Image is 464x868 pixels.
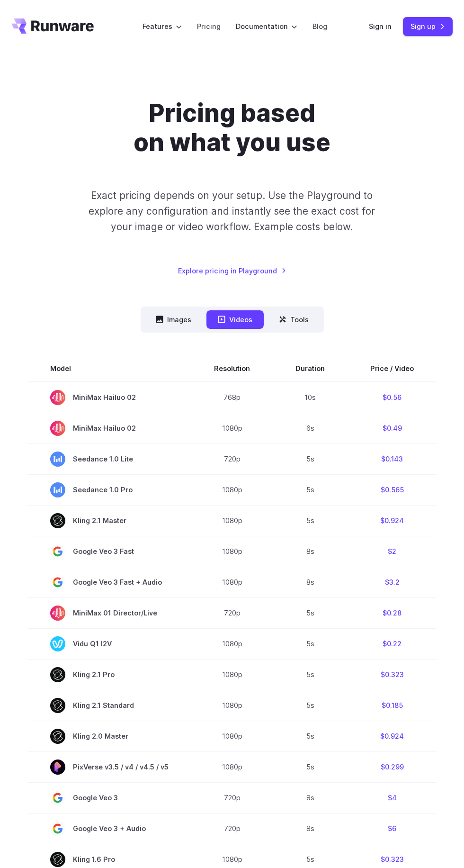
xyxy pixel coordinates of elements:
[191,813,273,844] td: 720p
[50,759,169,775] span: PixVerse v3.5 / v4 / v4.5 / v5
[348,382,437,413] td: $0.56
[191,751,273,782] td: 1080p
[143,21,182,32] label: Features
[206,310,264,329] button: Videos
[273,536,348,567] td: 8s
[273,721,348,751] td: 5s
[50,821,169,836] span: Google Veo 3 + Audio
[50,790,169,805] span: Google Veo 3
[273,782,348,813] td: 8s
[348,443,437,474] td: $0.143
[55,99,409,157] h1: Pricing based on what you use
[191,659,273,690] td: 1080p
[273,505,348,536] td: 5s
[348,690,437,721] td: $0.185
[11,18,94,34] a: Go to /
[191,382,273,413] td: 768p
[27,355,191,382] th: Model
[312,21,327,32] a: Blog
[191,628,273,659] td: 1080p
[348,751,437,782] td: $0.299
[191,567,273,597] td: 1080p
[191,443,273,474] td: 720p
[236,21,297,32] label: Documentation
[348,659,437,690] td: $0.323
[273,813,348,844] td: 8s
[273,597,348,628] td: 5s
[50,636,169,651] span: Vidu Q1 I2V
[191,355,273,382] th: Resolution
[273,355,348,382] th: Duration
[50,513,169,528] span: Kling 2.1 Master
[50,606,169,621] span: MiniMax 01 Director/Live
[50,729,169,744] span: Kling 2.0 Master
[273,690,348,721] td: 5s
[50,390,169,405] span: MiniMax Hailuo 02
[273,659,348,690] td: 5s
[191,474,273,505] td: 1080p
[348,536,437,567] td: $2
[191,536,273,567] td: 1080p
[273,382,348,413] td: 10s
[268,310,320,329] button: Tools
[144,310,203,329] button: Images
[191,782,273,813] td: 720p
[403,17,453,36] a: Sign up
[273,567,348,597] td: 8s
[348,567,437,597] td: $3.2
[50,667,169,682] span: Kling 2.1 Pro
[191,721,273,751] td: 1080p
[348,782,437,813] td: $4
[348,474,437,505] td: $0.565
[50,421,169,436] span: MiniMax Hailuo 02
[348,813,437,844] td: $6
[178,265,286,276] a: Explore pricing in Playground
[273,443,348,474] td: 5s
[50,575,169,590] span: Google Veo 3 Fast + Audio
[78,188,386,235] p: Exact pricing depends on your setup. Use the Playground to explore any configuration and instantl...
[273,628,348,659] td: 5s
[273,413,348,443] td: 6s
[50,544,169,559] span: Google Veo 3 Fast
[50,852,169,867] span: Kling 1.6 Pro
[348,628,437,659] td: $0.22
[273,751,348,782] td: 5s
[191,505,273,536] td: 1080p
[348,355,437,382] th: Price / Video
[50,482,169,497] span: Seedance 1.0 Pro
[197,21,221,32] a: Pricing
[191,690,273,721] td: 1080p
[348,721,437,751] td: $0.924
[191,597,273,628] td: 720p
[50,698,169,713] span: Kling 2.1 Standard
[50,452,169,467] span: Seedance 1.0 Lite
[348,505,437,536] td: $0.924
[369,21,392,32] a: Sign in
[348,597,437,628] td: $0.28
[273,474,348,505] td: 5s
[191,413,273,443] td: 1080p
[348,413,437,443] td: $0.49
